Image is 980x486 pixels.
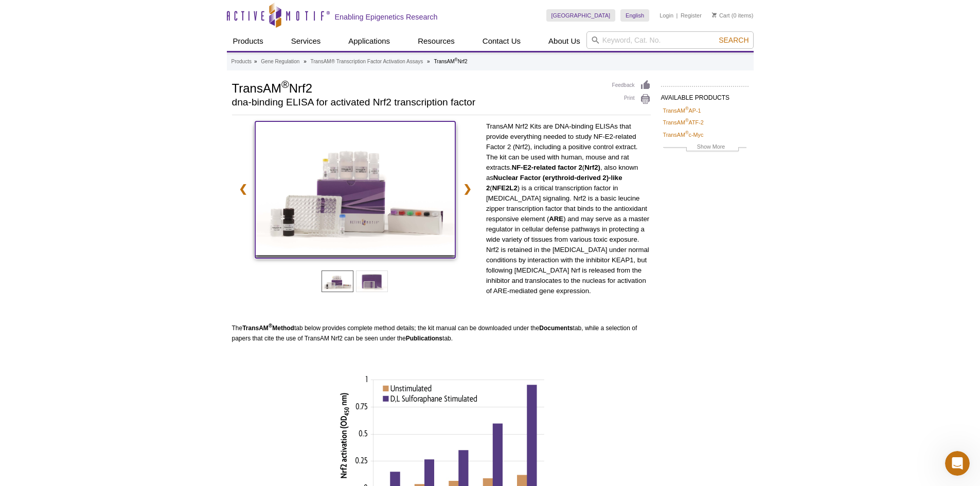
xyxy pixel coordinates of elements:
[476,31,527,51] a: Contact Us
[945,451,970,476] iframe: Intercom live chat
[455,57,458,62] sup: ®
[342,31,396,51] a: Applications
[663,106,701,115] a: TransAM®AP-1
[254,59,257,64] li: »
[232,177,254,201] a: ❮
[584,164,600,171] strong: Nrf2)
[486,174,622,192] strong: Nuclear Factor (erythroid-derived 2)-like 2
[542,31,586,51] a: About Us
[586,31,754,49] input: Keyword, Cat. No.
[285,31,327,51] a: Services
[663,142,746,154] a: Show More
[716,35,752,45] button: Search
[427,59,430,64] li: »
[549,215,563,223] strong: ARE
[486,121,651,296] p: TransAM Nrf2 Kits are DNA-binding ELISAs that provide everything needed to study NF-E2-related Fa...
[660,12,673,19] a: Login
[712,12,717,17] img: Your Cart
[412,31,461,51] a: Resources
[232,80,602,95] h1: TransAM Nrf2
[232,98,602,107] h2: dna-binding ELISA for activated Nrf2 transcription factor
[546,9,616,22] a: [GEOGRAPHIC_DATA]
[539,325,573,332] strong: Documents
[512,164,582,171] strong: NF-E2-related factor 2
[685,106,689,111] sup: ®
[255,121,455,258] a: TransAM Nrf2 Kit
[434,59,467,64] li: TransAM Nrf2
[612,80,651,91] a: Feedback
[661,86,749,104] h2: AVAILABLE PRODUCTS
[406,335,442,342] strong: Publications
[261,57,299,66] a: Gene Regulation
[311,57,423,66] a: TransAM® Transcription Factor Activation Assays
[335,12,438,22] h2: Enabling Epigenetics Research
[685,130,689,135] sup: ®
[681,12,702,19] a: Register
[227,31,270,51] a: Products
[281,79,289,90] sup: ®
[685,118,689,123] sup: ®
[719,36,749,44] span: Search
[231,57,252,66] a: Products
[676,9,678,22] li: |
[612,94,651,105] a: Print
[712,9,754,22] li: (0 items)
[492,184,518,192] strong: NFE2L2
[456,177,478,201] a: ❯
[712,12,730,19] a: Cart
[269,323,272,329] sup: ®
[242,325,294,332] strong: TransAM Method
[304,59,307,64] li: »
[620,9,649,22] a: English
[663,118,704,127] a: TransAM®ATF-2
[663,130,704,139] a: TransAM®c-Myc
[255,121,455,255] img: TransAM Nrf2 Kit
